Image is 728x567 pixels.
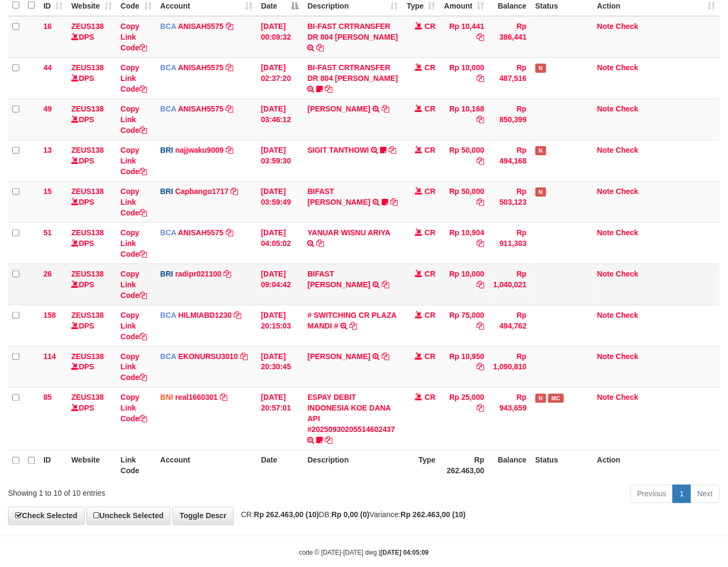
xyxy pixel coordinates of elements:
a: Copy Rp 10,000 to clipboard [477,280,485,289]
th: Rp 262.463,00 [440,450,489,481]
span: BCA [160,105,176,113]
td: DPS [67,305,116,346]
span: Has Note [536,394,546,403]
th: Description [303,450,403,481]
td: [DATE] 02:37:20 [257,57,303,99]
span: CR [425,228,436,237]
td: [DATE] 20:15:03 [257,305,303,346]
a: Copy Link Code [121,146,147,176]
span: BRI [160,270,173,278]
a: Copy Rp 75,000 to clipboard [477,322,485,330]
div: Showing 1 to 10 of 10 entries [8,484,295,499]
span: 85 [43,393,52,402]
strong: Rp 262.463,00 (10) [400,511,465,519]
span: CR [425,311,436,319]
td: [DATE] 03:59:30 [257,140,303,181]
a: Copy AHMAD AGUSTI to clipboard [382,352,389,361]
span: 114 [43,352,56,361]
a: Copy Link Code [121,311,147,341]
a: ZEUS138 [71,393,104,402]
a: ZEUS138 [71,146,104,154]
a: Note [597,63,614,72]
a: real1660301 [175,393,218,402]
td: [DATE] 00:09:32 [257,16,303,58]
td: BI-FAST CRTRANSFER DR 804 [PERSON_NAME] [303,57,403,99]
span: CR [425,63,436,72]
a: Note [597,187,614,196]
a: Copy najjwaku9009 to clipboard [226,146,233,154]
a: Copy Link Code [121,270,147,300]
td: Rp 943,659 [489,387,531,450]
a: Check [616,187,638,196]
span: CR [425,352,436,361]
a: ZEUS138 [71,352,104,361]
a: Copy BI-FAST CRTRANSFER DR 804 SUKARDI to clipboard [325,85,333,93]
a: Check [616,228,638,237]
a: 1 [673,485,691,503]
a: Copy BIFAST ERIKA S PAUN to clipboard [382,280,389,289]
td: Rp 10,168 [440,99,489,140]
span: 26 [43,270,52,278]
span: BCA [160,352,176,361]
a: Copy real1660301 to clipboard [220,393,227,402]
a: ZEUS138 [71,105,104,113]
a: [PERSON_NAME] [308,105,370,113]
td: Rp 50,000 [440,140,489,181]
td: Rp 487,516 [489,57,531,99]
a: Check [616,105,638,113]
td: Rp 10,950 [440,346,489,387]
td: BI-FAST CRTRANSFER DR 804 [PERSON_NAME] [303,16,403,58]
a: Copy INA PAUJANAH to clipboard [382,105,389,113]
span: 51 [43,228,52,237]
a: radipr021100 [175,270,221,278]
strong: Rp 0,00 (0) [332,511,370,519]
a: Copy EKONURSU3010 to clipboard [240,352,248,361]
a: Copy ESPAY DEBIT INDONESIA KOE DANA API #20250930205514602437 to clipboard [325,436,333,445]
th: Website [67,450,116,481]
th: Link Code [116,450,156,481]
td: Rp 25,000 [440,387,489,450]
span: CR [425,393,436,402]
a: ANISAH5575 [178,105,224,113]
strong: Rp 262.463,00 (10) [254,511,319,519]
td: Rp 10,904 [440,222,489,264]
td: DPS [67,222,116,264]
a: ZEUS138 [71,63,104,72]
a: Copy # SWITCHING CR PLAZA MANDI # to clipboard [350,322,357,330]
a: Note [597,270,614,278]
span: 16 [43,22,52,31]
a: BIFAST [PERSON_NAME] [308,270,370,289]
a: Toggle Descr [173,507,234,525]
td: [DATE] 20:57:01 [257,387,303,450]
span: Has Note [536,146,546,155]
a: Note [597,311,614,319]
td: Rp 1,040,021 [489,264,531,305]
a: Copy Rp 10,441 to clipboard [477,33,485,41]
a: Copy ANISAH5575 to clipboard [226,228,233,237]
a: Note [597,22,614,31]
span: Has Note [536,188,546,197]
span: BCA [160,228,176,237]
td: [DATE] 03:59:49 [257,181,303,222]
td: DPS [67,181,116,222]
td: Rp 1,090,810 [489,346,531,387]
a: Uncheck Selected [86,507,170,525]
a: Copy Link Code [121,228,147,258]
th: Date [257,450,303,481]
td: Rp 386,441 [489,16,531,58]
a: Copy YANUAR WISNU ARIYA to clipboard [317,239,324,248]
span: CR [425,187,436,196]
td: Rp 503,123 [489,181,531,222]
a: Copy Rp 50,000 to clipboard [477,198,485,206]
a: Copy Rp 10,000 to clipboard [477,74,485,83]
td: Rp 75,000 [440,305,489,346]
td: DPS [67,16,116,58]
a: Copy Link Code [121,187,147,217]
td: DPS [67,140,116,181]
a: [PERSON_NAME] [308,352,370,361]
a: Check [616,22,638,31]
a: Previous [630,485,673,503]
a: ZEUS138 [71,311,104,319]
span: BRI [160,146,173,154]
a: Check [616,311,638,319]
